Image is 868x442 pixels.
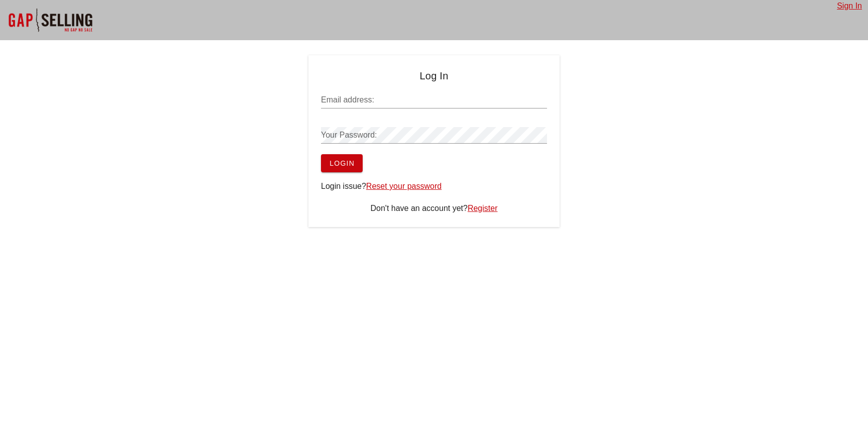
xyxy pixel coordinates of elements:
a: Sign In [837,2,862,10]
span: Login [329,159,355,167]
button: Login [321,154,363,172]
a: Reset your password [366,182,442,190]
div: Don't have an account yet? [321,202,547,214]
h4: Log In [321,68,547,84]
a: Register [468,204,498,212]
div: Login issue? [321,180,547,192]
